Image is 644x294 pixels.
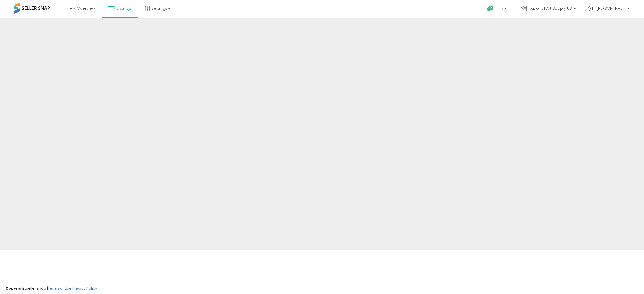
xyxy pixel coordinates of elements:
span: National Art Supply US [529,6,572,11]
span: Hi [PERSON_NAME] [592,6,626,11]
a: Hi [PERSON_NAME] [585,6,629,18]
span: Help [495,6,503,11]
i: Get Help [487,5,494,12]
a: Help [483,1,512,18]
span: Listings [117,6,131,11]
span: Overview [77,6,95,11]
